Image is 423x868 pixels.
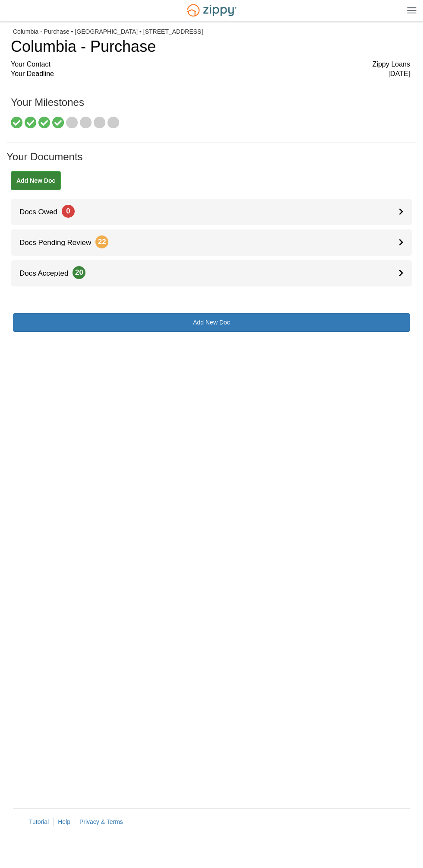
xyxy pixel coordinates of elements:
[13,28,410,35] div: Columbia - Purchase • [GEOGRAPHIC_DATA] • [STREET_ADDRESS]
[62,205,75,218] span: 0
[73,266,85,279] span: 20
[388,69,410,79] span: [DATE]
[11,171,61,190] a: Add New Doc
[13,313,410,332] a: Add New Doc
[6,151,417,171] h1: Your Documents
[95,235,108,248] span: 22
[29,818,49,825] a: Tutorial
[11,38,410,55] h1: Columbia - Purchase
[11,229,412,256] a: Docs Pending Review22
[11,60,410,70] div: Your Contact
[11,97,410,117] h1: Your Milestones
[11,260,412,286] a: Docs Accepted20
[407,7,417,13] img: Mobile Dropdown Menu
[79,818,123,825] a: Privacy & Terms
[11,208,75,216] span: Docs Owed
[11,69,410,79] div: Your Deadline
[58,818,70,825] a: Help
[11,269,85,277] span: Docs Accepted
[372,60,410,70] span: Zippy Loans
[11,238,108,247] span: Docs Pending Review
[11,199,412,225] a: Docs Owed0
